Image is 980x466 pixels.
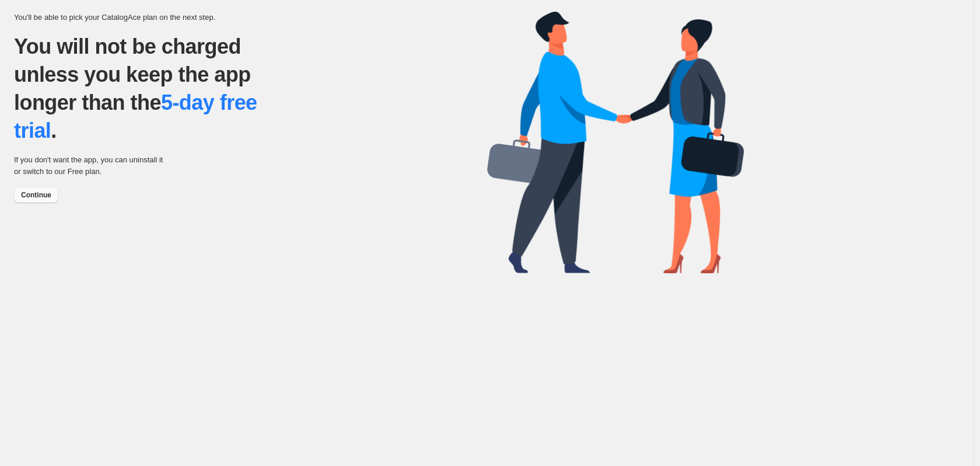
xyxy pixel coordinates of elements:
[14,12,487,23] p: You'll be able to pick your CatalogAce plan on the next step.
[487,12,744,273] img: trial
[14,154,169,178] p: If you don't want the app, you can uninstall it or switch to our Free plan.
[14,33,288,145] p: You will not be charged unless you keep the app longer than the .
[14,187,58,203] button: Continue
[21,190,51,200] span: Continue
